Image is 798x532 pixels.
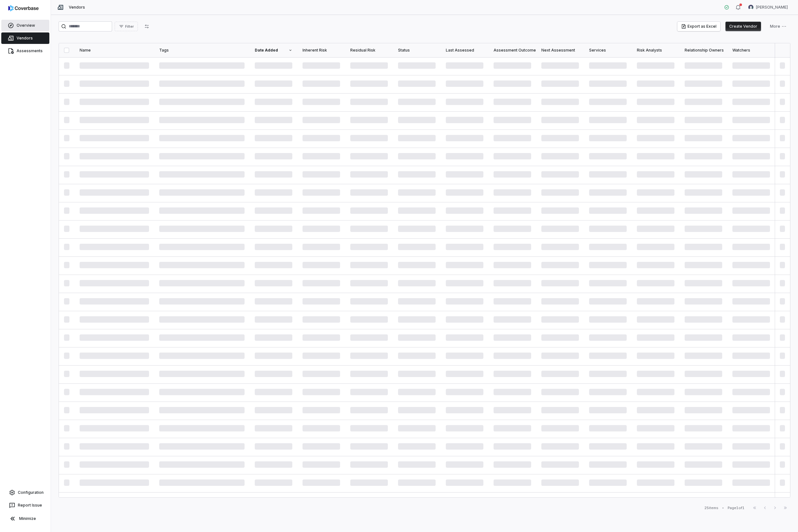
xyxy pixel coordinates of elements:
img: Neil Kelly avatar [748,5,753,10]
div: Relationship Owners [685,48,722,53]
div: Name [80,48,149,53]
a: Assessments [1,45,49,57]
div: Next Assessment [541,48,579,53]
div: Last Assessed [446,48,483,53]
div: Services [589,48,627,53]
div: Inherent Risk [303,48,340,53]
span: Filter [125,24,134,29]
div: 25 items [704,506,718,510]
button: Neil Kelly avatar[PERSON_NAME] [745,3,792,12]
img: logo-D7KZi-bG.svg [8,5,39,11]
div: Tags [159,48,245,53]
a: Overview [1,20,49,31]
div: Page 1 of 1 [728,506,745,510]
button: Report Issue [3,500,48,511]
div: Assessment Outcome [494,48,531,53]
a: Configuration [3,487,48,498]
div: Status [398,48,436,53]
span: [PERSON_NAME] [756,5,788,10]
div: Risk Analysts [637,48,674,53]
button: Filter [115,22,138,31]
button: Create Vendor [725,22,761,31]
span: Vendors [69,5,85,10]
button: More [766,22,790,31]
div: • [722,506,724,510]
div: Residual Risk [350,48,388,53]
button: Export as Excel [677,22,720,31]
div: Date Added [255,48,292,53]
a: Vendors [1,32,49,44]
div: Watchers [732,48,770,53]
button: Minimize [3,512,48,525]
